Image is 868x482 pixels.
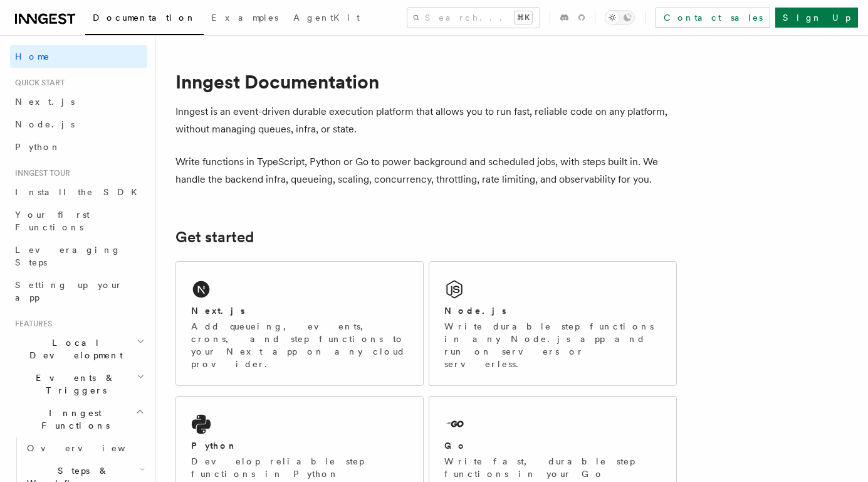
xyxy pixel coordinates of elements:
a: Next.js [10,90,147,113]
h1: Inngest Documentation [175,70,677,93]
button: Toggle dark mode [605,10,635,25]
a: AgentKit [286,4,367,34]
kbd: ⌘K [515,11,532,24]
a: Contact sales [656,8,770,28]
span: Inngest Functions [10,407,135,432]
a: Next.jsAdd queueing, events, crons, and step functions to your Next app on any cloud provider. [175,261,424,386]
span: Leveraging Steps [15,245,121,267]
a: Get started [175,228,254,246]
p: Write durable step functions in any Node.js app and run on servers or serverless. [444,320,661,370]
a: Install the SDK [10,181,147,203]
a: Leveraging Steps [10,238,147,274]
span: Node.js [15,119,75,129]
a: Node.js [10,113,147,136]
span: Examples [211,13,278,23]
p: Add queueing, events, crons, and step functions to your Next app on any cloud provider. [191,320,408,370]
h2: Node.js [444,304,506,317]
button: Local Development [10,331,147,367]
button: Inngest Functions [10,402,147,437]
h2: Python [191,439,238,452]
span: Install the SDK [15,187,145,197]
h2: Next.js [191,304,245,317]
a: Node.jsWrite durable step functions in any Node.js app and run on servers or serverless. [429,261,677,386]
a: Documentation [85,4,204,35]
p: Write functions in TypeScript, Python or Go to power background and scheduled jobs, with steps bu... [175,153,677,188]
span: Features [10,319,52,329]
a: Sign Up [775,8,858,28]
span: Setting up your app [15,280,123,303]
a: Overview [22,437,147,459]
a: Your first Functions [10,203,147,238]
span: Documentation [93,13,196,23]
span: AgentKit [293,13,360,23]
p: Inngest is an event-driven durable execution platform that allows you to run fast, reliable code ... [175,103,677,138]
span: Your first Functions [15,210,90,232]
span: Local Development [10,336,137,361]
button: Search...⌘K [407,8,540,28]
a: Examples [204,4,286,34]
a: Home [10,45,147,68]
span: Events & Triggers [10,372,137,397]
h2: Go [444,439,467,452]
span: Quick start [10,78,65,88]
a: Setting up your app [10,274,147,309]
button: Events & Triggers [10,367,147,402]
span: Overview [27,443,156,453]
span: Python [15,142,61,152]
span: Inngest tour [10,168,70,178]
span: Next.js [15,97,75,107]
span: Home [15,50,50,63]
a: Python [10,136,147,158]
